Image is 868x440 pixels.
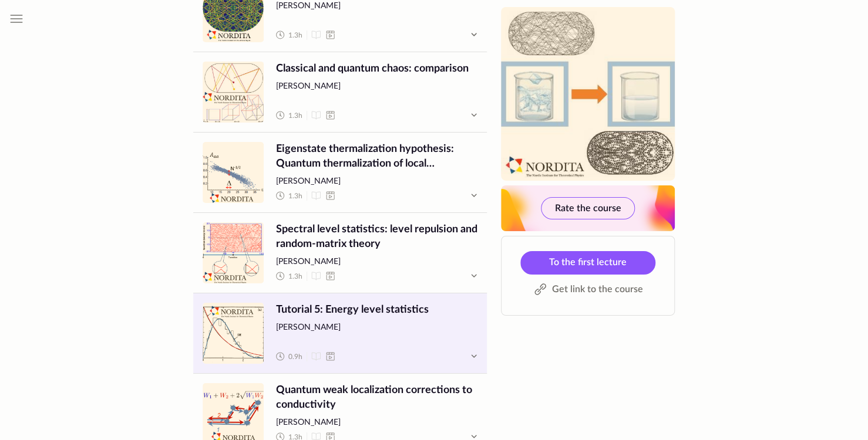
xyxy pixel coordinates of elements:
[276,142,477,171] span: Eigenstate thermalization hypothesis: Quantum thermalization of local observables
[193,293,487,373] a: undefinedTutorial 5: Energy level statistics[PERSON_NAME] 0.9h
[276,417,477,429] span: [PERSON_NAME]
[276,383,477,412] span: Quantum weak localization corrections to conductivity
[276,62,477,76] span: Classical and quantum chaos: comparison
[193,133,487,212] a: undefinedEigenstate thermalization hypothesis: Quantum thermalization of local observables[PERSON...
[288,191,302,201] span: 1.3 h
[288,111,302,121] span: 1.3 h
[541,197,635,219] button: Rate the course
[276,176,477,188] span: [PERSON_NAME]
[288,352,302,362] span: 0.9 h
[276,256,477,268] span: [PERSON_NAME]
[193,213,487,293] a: undefinedSpectral level statistics: level repulsion and random-matrix theory[PERSON_NAME] 1.3h
[276,1,477,12] span: [PERSON_NAME]
[276,81,477,93] span: [PERSON_NAME]
[276,222,477,252] span: Spectral level statistics: level repulsion and random-matrix theory
[288,31,302,40] span: 1.3 h
[276,322,477,334] span: [PERSON_NAME]
[276,303,477,317] span: Tutorial 5: Energy level statistics
[193,52,487,132] a: undefinedClassical and quantum chaos: comparison[PERSON_NAME] 1.3h
[552,282,643,296] span: Get link to the course
[549,258,627,267] span: To the first lecture
[520,251,655,275] a: To the first lecture
[288,272,302,282] span: 1.3 h
[520,279,655,300] button: Get link to the course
